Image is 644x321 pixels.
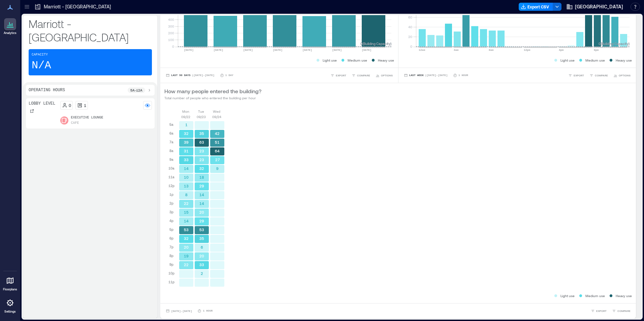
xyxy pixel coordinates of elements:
p: How many people entered the building? [164,87,261,95]
text: 22 [184,201,189,206]
text: 4pm [559,48,564,51]
tspan: 20 [408,35,412,39]
text: 13 [184,184,189,188]
p: Medium use [585,293,605,298]
text: 27 [215,157,220,162]
text: 63 [199,140,204,144]
text: [DATE] [332,48,342,51]
text: 23 [199,149,204,153]
text: 14 [199,192,204,197]
p: 1 [84,103,86,108]
text: 20 [199,254,204,258]
tspan: 60 [408,15,412,19]
p: 5a - 12a [130,87,142,93]
text: 4am [454,48,459,51]
text: 42 [215,131,220,136]
button: COMPARE [611,308,632,314]
span: OPTIONS [381,73,393,77]
span: OPTIONS [619,73,631,77]
p: 09/22 [181,114,190,119]
p: Medium use [348,58,367,63]
p: 09/24 [212,114,221,119]
text: 8pm [594,48,599,51]
tspan: 100 [168,38,174,42]
text: 35 [199,131,204,136]
button: OPTIONS [612,72,632,79]
p: 10p [168,271,174,276]
text: 19 [184,254,189,258]
button: EXPORT [567,72,585,79]
p: 1p [169,192,173,197]
text: 14 [184,219,189,223]
tspan: 0 [410,44,412,48]
text: 2 [201,271,203,276]
p: 1 Day [225,73,233,77]
p: 9p [169,262,173,267]
text: 14 [184,166,189,171]
text: 12pm [524,48,530,51]
p: Total number of people who entered the building per hour [164,95,261,101]
text: 20 [199,210,204,214]
text: 53 [184,227,189,232]
p: Marriott - [GEOGRAPHIC_DATA] [29,17,152,44]
span: COMPARE [357,73,370,77]
text: 53 [199,227,204,232]
text: [DATE] [184,48,194,51]
p: Tue [198,109,204,114]
button: COMPARE [350,72,372,79]
a: Analytics [2,16,19,37]
span: COMPARE [617,309,631,313]
p: 10a [168,166,174,171]
p: 6a [169,131,173,136]
p: Capacity [32,52,48,58]
text: 6 [201,245,203,249]
text: 8 [185,192,188,197]
p: Light use [560,293,575,298]
tspan: 400 [168,17,174,22]
span: EXPORT [574,73,584,77]
text: 12am [419,48,425,51]
a: Settings [2,295,18,316]
p: Mon [182,109,189,114]
p: Settings [4,310,16,314]
p: 5a [169,122,173,127]
p: 7a [169,139,173,145]
text: 1 [185,122,188,127]
text: 23 [199,157,204,162]
p: Operating Hours [29,87,65,93]
p: Heavy use [378,58,394,63]
text: 20 [184,245,189,249]
p: 3p [169,209,173,215]
p: 5p [169,227,173,232]
p: Heavy use [616,293,632,298]
text: 9 [216,166,219,171]
text: 33 [184,157,189,162]
p: 0 [69,103,71,108]
text: [DATE] [214,48,223,51]
button: Last Week |[DATE]-[DATE] [402,72,449,79]
p: Executive Lounge [71,115,103,120]
text: [DATE] [362,48,372,51]
p: 1 Hour [203,309,213,313]
span: EXPORT [596,309,607,313]
p: N/A [32,59,51,72]
p: 1 Hour [458,73,468,77]
p: Marriott - [GEOGRAPHIC_DATA] [44,3,111,10]
text: 8am [489,48,494,51]
button: Export CSV [519,3,553,11]
p: Lobby Level [29,101,55,106]
button: [DATE]-[DATE] [164,308,193,314]
p: Light use [560,58,575,63]
text: 29 [199,184,204,188]
tspan: 300 [168,24,174,28]
p: 12p [168,183,174,188]
text: [DATE] [243,48,253,51]
button: Last 90 Days |[DATE]-[DATE] [164,72,216,79]
p: 2p [169,201,173,206]
button: EXPORT [329,72,348,79]
text: 33 [199,262,204,267]
text: 31 [184,149,189,153]
p: Wed [213,109,220,114]
p: 8p [169,253,173,258]
p: 7p [169,244,173,250]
